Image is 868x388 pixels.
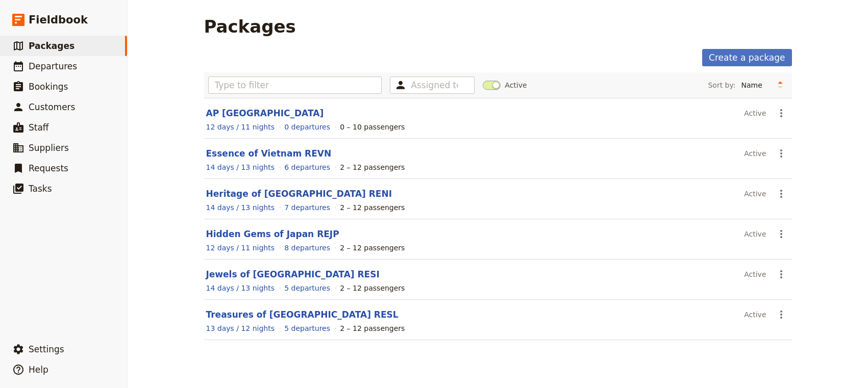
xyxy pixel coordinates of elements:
[206,283,275,293] a: View the itinerary for this package
[208,76,382,94] input: Type to filter
[340,202,405,213] div: 2 – 12 passengers
[744,306,766,323] div: Active
[340,122,405,132] div: 0 – 10 passengers
[206,284,275,292] span: 14 days / 13 nights
[206,122,275,132] a: View the itinerary for this package
[773,77,788,93] button: Change sort direction
[505,80,527,90] span: Active
[340,243,405,253] div: 2 – 12 passengers
[340,162,405,172] div: 2 – 12 passengers
[29,122,49,133] span: Staff
[206,202,275,213] a: View the itinerary for this package
[206,108,324,118] a: AP [GEOGRAPHIC_DATA]
[206,162,275,172] a: View the itinerary for this package
[29,82,68,92] span: Bookings
[340,323,405,333] div: 2 – 12 passengers
[29,365,48,375] span: Help
[29,143,69,153] span: Suppliers
[29,41,75,51] span: Packages
[206,309,399,320] a: Treasures of [GEOGRAPHIC_DATA] RESL
[773,225,790,243] button: Actions
[773,266,790,283] button: Actions
[773,306,790,323] button: Actions
[29,163,68,173] span: Requests
[340,283,405,293] div: 2 – 12 passengers
[206,244,275,252] span: 12 days / 11 nights
[206,189,392,199] a: Heritage of [GEOGRAPHIC_DATA] RENI
[773,145,790,162] button: Actions
[737,77,773,93] select: Sort by:
[773,185,790,202] button: Actions
[206,203,275,212] span: 14 days / 13 nights
[744,185,766,202] div: Active
[708,80,735,90] span: Sort by:
[744,225,766,243] div: Active
[744,105,766,122] div: Active
[411,79,458,91] input: Assigned to
[744,145,766,162] div: Active
[206,269,380,279] a: Jewels of [GEOGRAPHIC_DATA] RESI
[206,163,275,171] span: 14 days / 13 nights
[773,105,790,122] button: Actions
[206,123,275,131] span: 12 days / 11 nights
[204,16,296,37] h1: Packages
[29,102,75,112] span: Customers
[744,266,766,283] div: Active
[284,162,330,172] a: View the departures for this package
[206,148,332,159] a: Essence of Vietnam REVN
[29,61,77,71] span: Departures
[29,184,52,194] span: Tasks
[206,243,275,253] a: View the itinerary for this package
[206,229,339,239] a: Hidden Gems of Japan REJP
[29,344,64,354] span: Settings
[206,324,275,332] span: 13 days / 12 nights
[284,243,330,253] a: View the departures for this package
[29,12,88,28] span: Fieldbook
[284,323,330,333] a: View the departures for this package
[284,202,330,213] a: View the departures for this package
[284,122,330,132] a: View the departures for this package
[702,49,791,66] a: Create a package
[284,283,330,293] a: View the departures for this package
[206,323,275,333] a: View the itinerary for this package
